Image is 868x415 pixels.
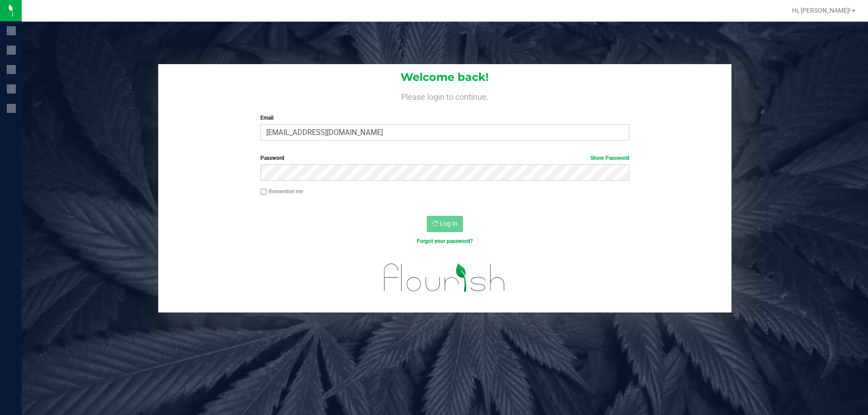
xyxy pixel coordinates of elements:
[260,114,629,122] label: Email
[373,255,516,301] img: flourish_logo.svg
[440,220,458,227] span: Log In
[158,71,731,83] h1: Welcome back!
[260,189,267,195] input: Remember me
[260,155,284,161] span: Password
[792,7,851,14] span: Hi, [PERSON_NAME]!
[590,155,629,161] a: Show Password
[427,216,463,232] button: Log In
[417,238,473,244] a: Forgot your password?
[158,90,731,101] h4: Please login to continue.
[260,187,303,196] label: Remember me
